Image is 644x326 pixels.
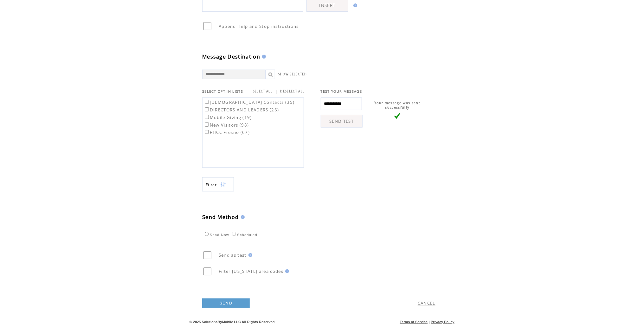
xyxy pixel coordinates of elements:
[220,178,226,192] img: filters.png
[253,89,273,93] a: SELECT ALL
[203,233,229,237] label: Send Now
[206,182,217,187] span: Show filters
[230,233,257,237] label: Scheduled
[219,23,299,29] span: Append Help and Stop instructions
[321,115,363,128] a: SEND TEST
[429,320,430,324] span: |
[203,99,295,105] label: [DEMOGRAPHIC_DATA] Contacts (35)
[418,300,435,306] a: CANCEL
[280,89,305,93] a: DESELECT ALL
[394,113,401,119] img: vLarge.png
[351,3,357,7] img: help.gif
[232,232,236,236] input: Scheduled
[202,177,234,191] a: Filter
[260,55,266,59] img: help.gif
[374,101,420,110] span: Your message was sent successfully
[219,268,283,274] span: Filter [US_STATE] area codes
[278,72,307,76] a: SHOW SELECTED
[400,320,428,324] a: Terms of Service
[205,130,209,134] input: RHCC Fresno (67)
[431,320,454,324] a: Privacy Policy
[203,115,252,120] label: Mobile Giving (19)
[247,253,252,257] img: help.gif
[219,252,247,258] span: Send as test
[190,320,275,324] span: © 2025 SolutionsByMobile LLC All Rights Reserved
[202,214,239,221] span: Send Method
[202,89,243,94] span: SELECT OPT-IN LISTS
[202,298,250,308] a: SEND
[205,107,209,111] input: DIRECTORS AND LEADERS (26)
[203,122,249,128] label: New Visitors (98)
[205,122,209,127] input: New Visitors (98)
[283,269,289,273] img: help.gif
[275,89,278,94] span: |
[203,129,250,135] label: RHCC Fresno (67)
[205,100,209,104] input: [DEMOGRAPHIC_DATA] Contacts (35)
[239,215,245,219] img: help.gif
[321,89,362,94] span: TEST YOUR MESSAGE
[205,115,209,119] input: Mobile Giving (19)
[203,107,279,113] label: DIRECTORS AND LEADERS (26)
[205,232,209,236] input: Send Now
[202,53,260,60] span: Message Destination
